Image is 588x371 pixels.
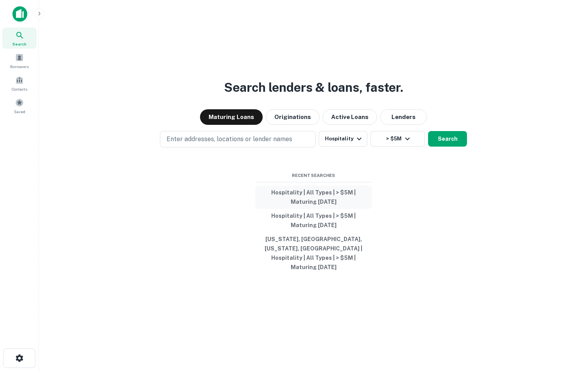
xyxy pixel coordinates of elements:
span: Borrowers [10,63,29,70]
img: capitalize-icon.png [12,6,27,22]
button: Hospitality | All Types | > $5M | Maturing [DATE] [255,185,372,209]
button: [US_STATE], [GEOGRAPHIC_DATA], [US_STATE], [GEOGRAPHIC_DATA] | Hospitality | All Types | > $5M | ... [255,232,372,274]
a: Borrowers [2,50,37,71]
p: Enter addresses, locations or lender names [167,135,292,144]
a: Contacts [2,73,37,94]
span: Search [12,41,26,47]
button: Lenders [380,109,427,125]
button: Search [428,131,467,147]
button: > $5M [370,131,425,147]
button: Hospitality [319,131,367,147]
button: Enter addresses, locations or lender names [160,131,316,147]
button: Active Loans [323,109,377,125]
a: Search [2,28,37,49]
a: Saved [2,95,37,116]
span: Contacts [12,86,27,92]
h3: Search lenders & loans, faster. [224,78,403,97]
iframe: Chat Widget [549,309,588,346]
button: Maturing Loans [200,109,263,125]
button: Originations [266,109,319,125]
span: Saved [14,108,25,115]
span: Recent Searches [255,172,372,179]
button: Hospitality | All Types | > $5M | Maturing [DATE] [255,209,372,232]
